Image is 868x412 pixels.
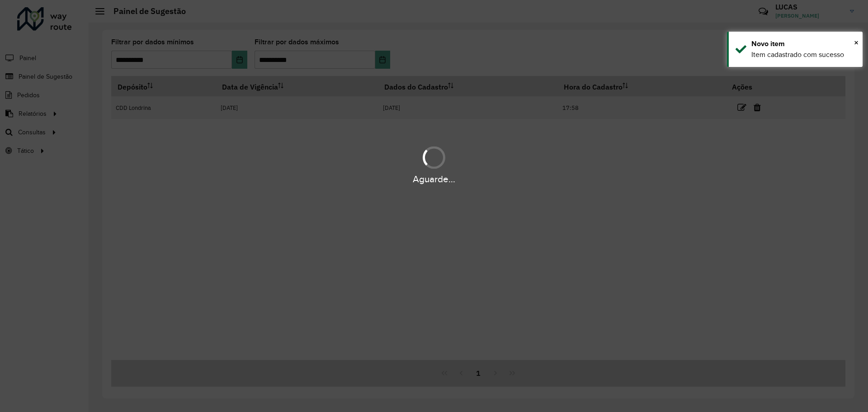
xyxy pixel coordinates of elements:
font: × [854,38,859,47]
font: Novo item [751,40,785,47]
font: Aguarde... [413,174,455,185]
font: Item cadastrado com sucesso [751,51,844,58]
button: Fechar [854,36,859,49]
div: Novo item [751,38,856,49]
